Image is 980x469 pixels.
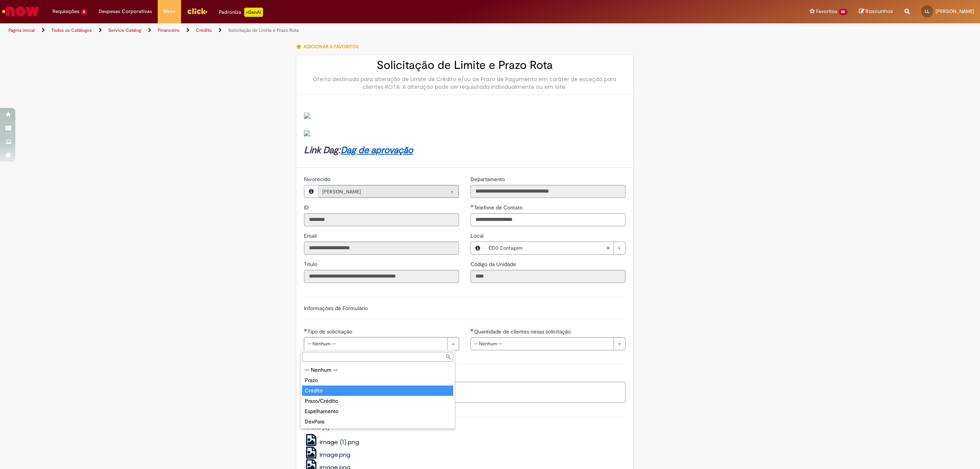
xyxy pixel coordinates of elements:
div: -- Nenhum -- [302,365,453,375]
ul: Tipo de solicitação [301,363,455,428]
div: Crédito [302,386,453,396]
div: Espelhamento [302,406,453,417]
div: Prazo/Crédito [302,396,453,406]
div: DexPara [302,417,453,427]
div: Prazo [302,375,453,386]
